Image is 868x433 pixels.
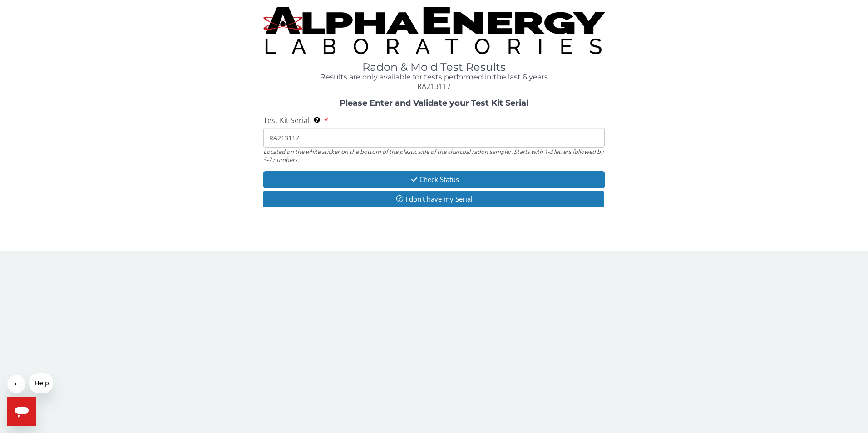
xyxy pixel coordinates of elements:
span: Test Kit Serial [263,115,310,125]
iframe: Message from company [29,373,53,393]
img: TightCrop.jpg [263,7,605,54]
div: Located on the white sticker on the bottom of the plastic side of the charcoal radon sampler. Sta... [263,148,605,164]
strong: Please Enter and Validate your Test Kit Serial [340,98,528,108]
button: Check Status [263,171,605,188]
button: I don't have my Serial [263,191,605,207]
h1: Radon & Mold Test Results [263,61,605,73]
span: RA213117 [417,81,451,91]
iframe: Button to launch messaging window [7,397,36,426]
iframe: Close message [7,375,25,393]
h4: Results are only available for tests performed in the last 6 years [263,73,605,81]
